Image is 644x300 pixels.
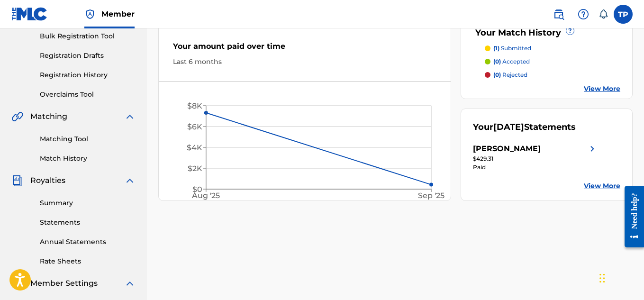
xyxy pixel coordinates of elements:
span: [DATE] [493,122,524,132]
img: MLC Logo [11,7,48,21]
div: $429.31 [473,155,598,163]
a: Statements [40,218,136,227]
span: Member [101,9,135,19]
a: Bulk Registration Tool [40,31,136,41]
iframe: Chat Widget [597,255,644,300]
tspan: $0 [192,185,202,194]
img: Matching [11,111,23,122]
img: Royalties [11,175,23,186]
a: [PERSON_NAME]right chevron icon$429.31Paid [473,143,598,172]
div: Help [574,5,593,24]
span: Matching [30,111,67,122]
span: ? [566,27,574,35]
a: View More [584,181,620,191]
a: Summary [40,198,136,208]
img: expand [124,111,136,122]
span: (1) [493,45,499,52]
tspan: $6K [187,122,202,131]
img: Top Rightsholder [84,9,96,20]
div: Your Statements [473,121,576,134]
img: right chevron icon [587,143,598,155]
tspan: $4K [187,143,202,152]
span: (0) [493,71,501,78]
a: Annual Statements [40,237,136,247]
a: Registration Drafts [40,51,136,61]
a: Registration History [40,70,136,80]
div: Your amount paid over time [173,41,436,57]
div: User Menu [614,5,633,24]
tspan: $8K [187,101,202,110]
div: Paid [473,163,598,172]
a: Match History [40,154,136,164]
a: Rate Sheets [40,256,136,266]
div: [PERSON_NAME] [473,143,541,155]
a: Matching Tool [40,134,136,144]
iframe: Resource Center [617,179,644,255]
img: search [553,9,564,20]
span: Royalties [30,175,65,186]
tspan: $2K [188,164,202,173]
img: expand [124,278,136,289]
a: Public Search [549,5,568,24]
span: (0) [493,58,501,65]
tspan: Aug '25 [192,191,220,200]
img: help [578,9,589,20]
p: accepted [493,57,530,66]
a: (1) submitted [485,44,620,53]
p: rejected [493,71,527,79]
a: (0) rejected [485,71,620,79]
img: expand [124,175,136,186]
div: Last 6 months [173,57,436,67]
a: Overclaims Tool [40,90,136,100]
a: View More [584,84,620,94]
div: Your Match History [473,27,620,39]
span: Member Settings [30,278,98,289]
tspan: Sep '25 [418,191,445,200]
p: submitted [493,44,531,53]
a: (0) accepted [485,57,620,66]
div: Drag [599,264,605,292]
div: Notifications [599,9,608,19]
